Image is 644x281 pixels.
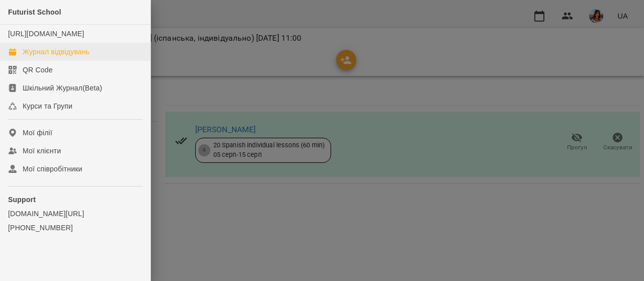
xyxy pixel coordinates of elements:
a: [URL][DOMAIN_NAME] [8,30,84,38]
div: Журнал відвідувань [23,47,90,57]
div: Курси та Групи [23,101,72,111]
div: Мої філії [23,128,52,138]
div: Мої клієнти [23,146,61,156]
span: Futurist School [8,8,61,16]
div: QR Code [23,65,53,75]
div: Мої співробітники [23,164,83,174]
div: Шкільний Журнал(Beta) [23,83,102,93]
p: Support [8,195,142,205]
a: [DOMAIN_NAME][URL] [8,209,142,219]
a: [PHONE_NUMBER] [8,223,142,233]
